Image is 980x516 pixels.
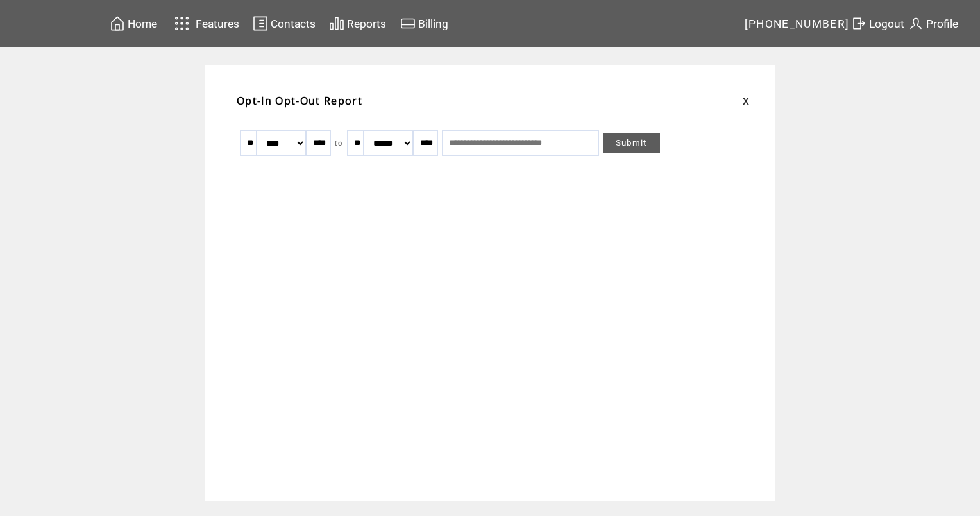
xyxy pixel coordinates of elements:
[237,94,362,108] span: Opt-In Opt-Out Report
[335,139,343,148] span: to
[849,13,906,33] a: Logout
[347,17,386,30] span: Reports
[398,13,450,33] a: Billing
[851,15,866,31] img: exit.svg
[908,15,924,31] img: profile.svg
[400,15,416,31] img: creidtcard.svg
[745,17,850,30] span: [PHONE_NUMBER]
[327,13,388,33] a: Reports
[196,17,239,30] span: Features
[603,133,660,153] a: Submit
[169,11,241,36] a: Features
[253,15,268,31] img: contacts.svg
[171,13,193,34] img: features.svg
[251,13,317,33] a: Contacts
[926,17,958,30] span: Profile
[869,17,904,30] span: Logout
[271,17,316,30] span: Contacts
[329,15,344,31] img: chart.svg
[418,17,448,30] span: Billing
[906,13,960,33] a: Profile
[128,17,157,30] span: Home
[108,13,159,33] a: Home
[110,15,125,31] img: home.svg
